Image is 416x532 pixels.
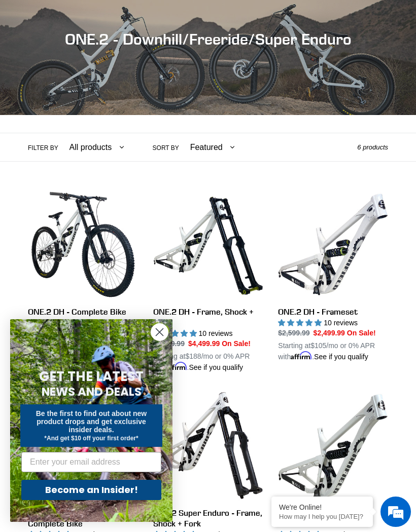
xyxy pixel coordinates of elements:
[42,384,142,400] span: NEWS AND DEALS
[153,143,179,153] label: Sort by
[65,30,352,48] span: ONE.2 - Downhill/Freeride/Super Enduro
[151,323,168,341] button: Close dialog
[21,452,161,472] input: Enter your email address
[279,503,365,511] div: We're Online!
[36,409,147,434] span: Be the first to find out about new product drops and get exclusive insider deals.
[357,143,388,151] span: 6 products
[28,143,58,153] label: Filter by
[279,513,365,520] p: How may I help you today?
[44,435,138,442] span: *And get $10 off your first order*
[39,367,144,386] span: GET THE LATEST
[21,480,161,500] button: Become an Insider!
